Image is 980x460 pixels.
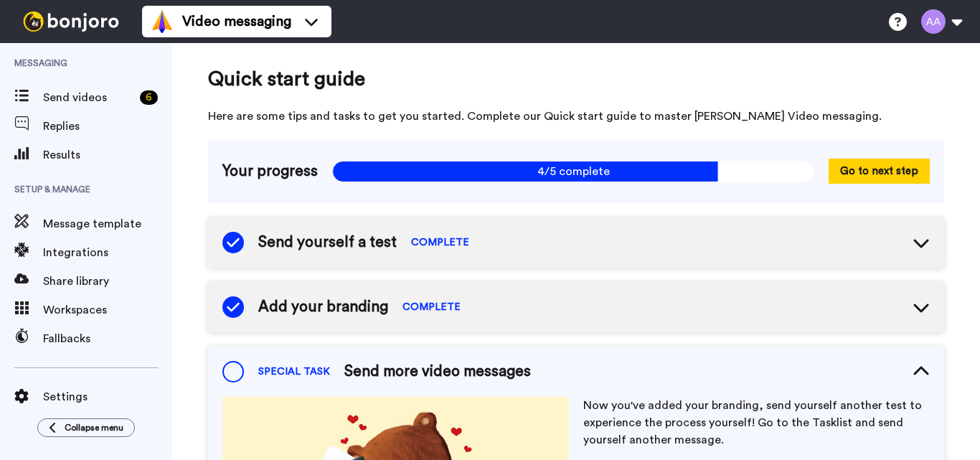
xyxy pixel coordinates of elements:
[258,365,330,379] span: SPECIAL TASK
[258,296,388,318] span: Add your branding
[344,361,531,382] span: Send more video messages
[43,118,172,135] span: Replies
[43,301,172,319] span: Workspaces
[65,422,123,433] span: Collapse menu
[43,89,134,106] span: Send videos
[332,161,814,182] span: 4/5 complete
[208,65,944,93] span: Quick start guide
[208,108,944,125] span: Here are some tips and tasks to get you started. Complete our Quick start guide to master [PERSON...
[182,11,291,32] span: Video messaging
[43,330,172,347] span: Fallbacks
[583,397,930,449] p: Now you've added your branding, send yourself another test to experience the process yourself! Go...
[222,161,318,182] span: Your progress
[43,273,172,290] span: Share library
[43,215,172,233] span: Message template
[43,388,172,405] span: Settings
[140,90,158,105] div: 6
[411,235,469,250] span: COMPLETE
[402,300,461,314] span: COMPLETE
[43,146,172,164] span: Results
[829,159,930,184] button: Go to next step
[37,418,135,437] button: Collapse menu
[151,10,174,33] img: vm-color.svg
[17,11,125,32] img: bj-logo-header-white.svg
[43,244,172,261] span: Integrations
[258,232,397,253] span: Send yourself a test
